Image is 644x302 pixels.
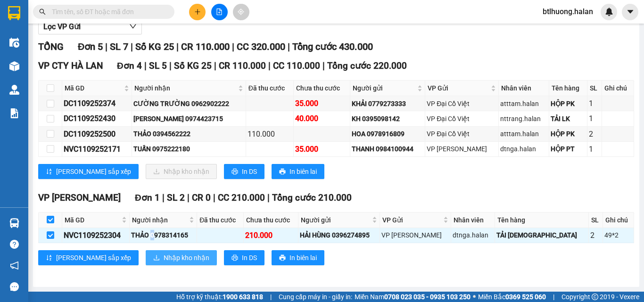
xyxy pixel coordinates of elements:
span: | [187,192,190,203]
td: NVC1109252304 [62,228,130,243]
span: printer [279,168,286,176]
span: SL 5 [149,60,167,71]
div: TUẤN 0975222180 [133,144,244,154]
th: Ghi chú [602,81,634,96]
img: logo.jpg [12,12,83,59]
span: In DS [242,253,257,263]
span: SL 2 [167,192,185,203]
span: Số KG 25 [135,41,174,52]
span: Số KG 25 [174,60,212,71]
td: VP Nguyễn Văn Cừ [425,142,499,157]
img: logo-vxr [8,6,20,20]
div: nttrang.halan [500,114,547,124]
span: printer [279,254,286,262]
li: 271 - [PERSON_NAME] - [GEOGRAPHIC_DATA] - [GEOGRAPHIC_DATA] [88,23,394,35]
span: | [267,192,270,203]
span: | [131,41,133,52]
th: Nhân viên [499,81,549,96]
th: Chưa thu cước [244,212,298,228]
span: Tổng cước 430.000 [292,41,373,52]
span: | [322,60,325,71]
span: download [153,254,160,262]
span: Tổng cước 220.000 [327,60,407,71]
span: Hỗ trợ kỹ thuật: [176,292,263,302]
span: | [288,41,290,52]
span: | [270,292,272,302]
span: copyright [592,294,598,300]
div: CƯỜNG TRƯỜNG 0962902222 [133,98,244,109]
img: icon-new-feature [605,8,613,16]
span: Mã GD [65,83,122,93]
td: DC1109252430 [62,111,132,126]
td: DC1109252500 [62,127,132,142]
div: DC1109252430 [64,113,130,124]
th: SL [587,81,602,96]
div: THẢO 0978314165 [131,230,195,240]
span: Người nhận [134,83,236,93]
span: | [169,60,172,71]
td: DC1109252374 [62,96,132,111]
span: | [268,60,271,71]
td: VP Đại Cồ Việt [425,96,499,111]
td: VP Đại Cồ Việt [425,127,499,142]
button: printerIn DS [224,250,264,265]
div: HỘP PT [551,144,586,154]
div: KHẢI 0779273333 [352,98,423,109]
td: VP Đại Cồ Việt [425,111,499,126]
span: Người gửi [301,215,370,225]
div: DC1109252374 [64,98,130,109]
span: aim [238,8,244,15]
span: Người gửi [353,83,415,93]
button: printerIn biên lai [272,164,324,179]
div: NVC1109252171 [64,143,130,155]
div: VP Đại Cồ Việt [427,98,497,109]
div: 1 [589,113,600,124]
img: warehouse-icon [9,61,19,71]
button: printerIn DS [224,164,264,179]
div: 40.000 [295,113,348,124]
th: Tên hàng [549,81,587,96]
span: ⚪️ [473,295,476,299]
div: KH 0395098142 [352,114,423,124]
div: dtnga.halan [500,144,547,154]
div: TẢI LK [551,114,586,124]
td: VP Nguyễn Văn Cừ [380,228,451,243]
div: TẢI [DEMOGRAPHIC_DATA] [496,230,587,240]
img: warehouse-icon [9,38,19,48]
button: Lọc VP Gửi [38,19,142,34]
button: plus [189,4,206,20]
div: HỘP PK [551,129,586,139]
span: Đơn 1 [135,192,160,203]
span: Người nhận [132,215,187,225]
span: SL 7 [110,41,128,52]
div: dtnga.halan [453,230,493,240]
th: Ghi chú [603,212,634,228]
div: THANH 0984100944 [352,144,423,154]
span: VP CTY HÀ LAN [38,60,103,71]
span: Mã GD [65,215,120,225]
th: SL [589,212,603,228]
span: VP [PERSON_NAME] [38,192,121,203]
b: GỬI : VP [PERSON_NAME] [12,64,165,80]
div: HOA 0978916809 [352,129,423,139]
button: printerIn biên lai [272,250,324,265]
div: 1 [589,98,600,109]
span: CC 210.000 [218,192,265,203]
button: aim [233,4,249,20]
span: In biên lai [289,166,317,177]
button: file-add [211,4,228,20]
div: 2 [589,128,600,140]
div: VP Đại Cồ Việt [427,129,497,139]
span: notification [10,261,19,270]
span: Miền Bắc [478,292,546,302]
span: Cung cấp máy in - giấy in: [279,292,352,302]
div: NVC1109252304 [64,229,128,241]
td: NVC1109252171 [62,142,132,157]
span: | [176,41,179,52]
span: VP Gửi [382,215,441,225]
div: 210.000 [245,229,297,241]
span: Miền Nam [355,292,471,302]
div: VP [PERSON_NAME] [381,230,449,240]
button: downloadNhập kho nhận [146,164,217,179]
span: | [105,41,107,52]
